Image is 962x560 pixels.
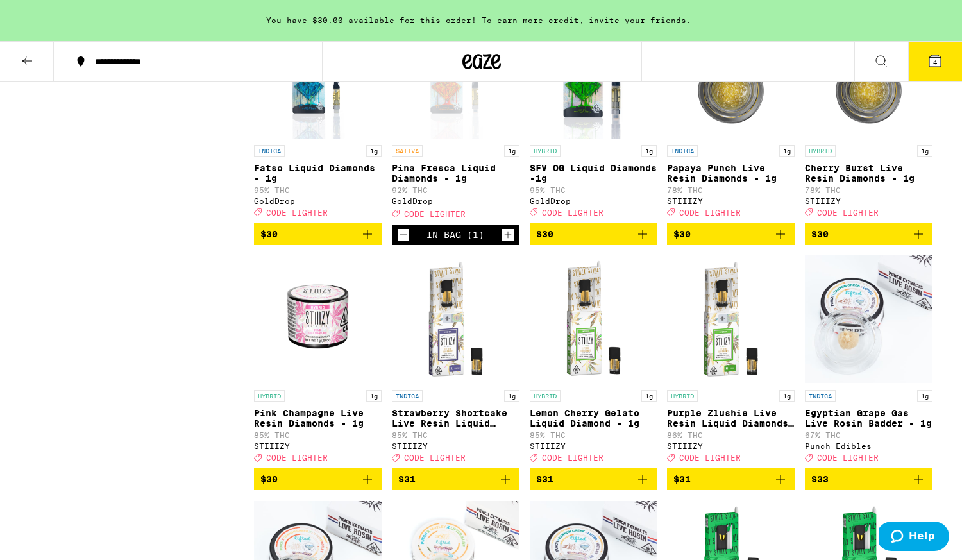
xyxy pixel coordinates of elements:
[667,10,795,223] a: Open page for Papaya Punch Live Resin Diamonds - 1g from STIIIZY
[805,255,932,468] a: Open page for Egyptian Grape Gas Live Rosin Badder - 1g from Punch Edibles
[530,163,657,183] p: SFV OG Liquid Diamonds -1g
[530,442,657,450] div: STIIIZY
[254,10,382,223] a: Open page for Fatso Liquid Diamonds - 1g from GoldDrop
[266,16,584,24] span: You have $30.00 available for this order! To earn more credit,
[504,145,519,157] p: 1g
[805,186,932,194] p: 78% THC
[879,522,949,554] iframe: Opens a widget where you can find more information
[392,255,519,468] a: Open page for Strawberry Shortcake Live Resin Liquid Diamonds - 1g from STIIIZY
[254,197,382,205] div: GoldDrop
[366,390,382,402] p: 1g
[260,229,278,239] span: $30
[254,408,382,428] p: Pink Champagne Live Resin Diamonds - 1g
[817,208,879,217] span: CODE LIGHTER
[805,442,932,450] div: Punch Edibles
[805,468,932,490] button: Add to bag
[426,230,484,240] div: In Bag (1)
[254,163,382,183] p: Fatso Liquid Diamonds - 1g
[641,145,657,157] p: 1g
[254,468,382,490] button: Add to bag
[805,431,932,439] p: 67% THC
[667,431,795,439] p: 86% THC
[254,255,382,384] img: STIIIZY - Pink Champagne Live Resin Diamonds - 1g
[811,229,829,239] span: $30
[536,474,553,484] span: $31
[805,197,932,205] div: STIIIZY
[530,10,657,223] a: Open page for SFV OG Liquid Diamonds -1g from GoldDrop
[933,58,937,66] span: 4
[254,255,382,468] a: Open page for Pink Champagne Live Resin Diamonds - 1g from STIIIZY
[917,390,932,402] p: 1g
[392,145,423,157] p: SATIVA
[254,186,382,194] p: 95% THC
[392,390,423,402] p: INDICA
[260,474,278,484] span: $30
[667,223,795,245] button: Add to bag
[641,390,657,402] p: 1g
[530,408,657,428] p: Lemon Cherry Gelato Liquid Diamond - 1g
[779,390,795,402] p: 1g
[805,163,932,183] p: Cherry Burst Live Resin Diamonds - 1g
[254,390,285,402] p: HYBRID
[397,228,410,241] button: Decrement
[392,468,519,490] button: Add to bag
[254,442,382,450] div: STIIIZY
[530,468,657,490] button: Add to bag
[667,255,795,384] img: STIIIZY - Purple Zlushie Live Resin Liquid Diamonds - 1g
[530,431,657,439] p: 85% THC
[667,186,795,194] p: 78% THC
[917,145,932,157] p: 1g
[667,390,698,402] p: HYBRID
[266,454,328,462] span: CODE LIGHTER
[404,454,466,462] span: CODE LIGHTER
[542,208,603,217] span: CODE LIGHTER
[811,474,829,484] span: $33
[542,454,603,462] span: CODE LIGHTER
[584,16,696,24] span: invite your friends.
[805,145,836,157] p: HYBRID
[266,208,328,217] span: CODE LIGHTER
[392,255,519,384] img: STIIIZY - Strawberry Shortcake Live Resin Liquid Diamonds - 1g
[667,197,795,205] div: STIIIZY
[667,468,795,490] button: Add to bag
[530,223,657,245] button: Add to bag
[530,255,657,384] img: STIIIZY - Lemon Cherry Gelato Liquid Diamond - 1g
[667,408,795,428] p: Purple Zlushie Live Resin Liquid Diamonds - 1g
[392,197,519,205] div: GoldDrop
[667,255,795,468] a: Open page for Purple Zlushie Live Resin Liquid Diamonds - 1g from STIIIZY
[667,163,795,183] p: Papaya Punch Live Resin Diamonds - 1g
[679,454,741,462] span: CODE LIGHTER
[530,197,657,205] div: GoldDrop
[254,431,382,439] p: 85% THC
[392,186,519,194] p: 92% THC
[679,208,741,217] span: CODE LIGHTER
[404,210,466,218] span: CODE LIGHTER
[673,229,691,239] span: $30
[673,474,691,484] span: $31
[805,10,932,223] a: Open page for Cherry Burst Live Resin Diamonds - 1g from STIIIZY
[504,390,519,402] p: 1g
[805,390,836,402] p: INDICA
[779,145,795,157] p: 1g
[392,408,519,428] p: Strawberry Shortcake Live Resin Liquid Diamonds - 1g
[667,442,795,450] div: STIIIZY
[536,229,553,239] span: $30
[908,42,962,81] button: 4
[366,145,382,157] p: 1g
[817,454,879,462] span: CODE LIGHTER
[254,145,285,157] p: INDICA
[530,145,561,157] p: HYBRID
[805,408,932,428] p: Egyptian Grape Gas Live Rosin Badder - 1g
[398,474,416,484] span: $31
[502,228,514,241] button: Increment
[392,442,519,450] div: STIIIZY
[392,10,519,225] a: Open page for Pina Fresca Liquid Diamonds - 1g from GoldDrop
[530,390,561,402] p: HYBRID
[392,163,519,183] p: Pina Fresca Liquid Diamonds - 1g
[530,255,657,468] a: Open page for Lemon Cherry Gelato Liquid Diamond - 1g from STIIIZY
[805,255,932,384] img: Punch Edibles - Egyptian Grape Gas Live Rosin Badder - 1g
[530,186,657,194] p: 95% THC
[805,223,932,245] button: Add to bag
[254,223,382,245] button: Add to bag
